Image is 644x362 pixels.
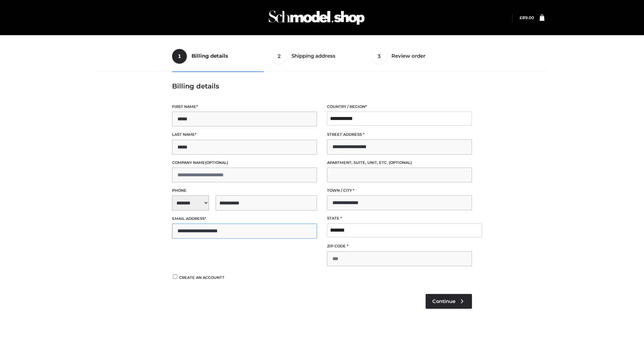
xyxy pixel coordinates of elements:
input: Create an account? [172,275,178,279]
label: ZIP Code [327,243,472,249]
span: (optional) [205,160,228,165]
span: Continue [432,298,455,304]
label: First name [172,104,317,110]
img: Schmodel Admin 964 [266,4,367,31]
h3: Billing details [172,82,472,90]
label: Apartment, suite, unit, etc. [327,160,472,166]
label: Last name [172,131,317,138]
bdi: 89.00 [520,15,534,20]
a: £89.00 [520,15,534,20]
label: Town / City [327,187,472,194]
label: Email address [172,216,317,222]
span: £ [520,15,522,20]
label: Company name [172,160,317,166]
span: Create an account? [179,275,224,280]
label: Country / Region [327,104,472,110]
label: State [327,215,472,222]
label: Phone [172,187,317,194]
span: (optional) [389,160,412,165]
label: Street address [327,131,472,138]
a: Continue [426,294,472,309]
